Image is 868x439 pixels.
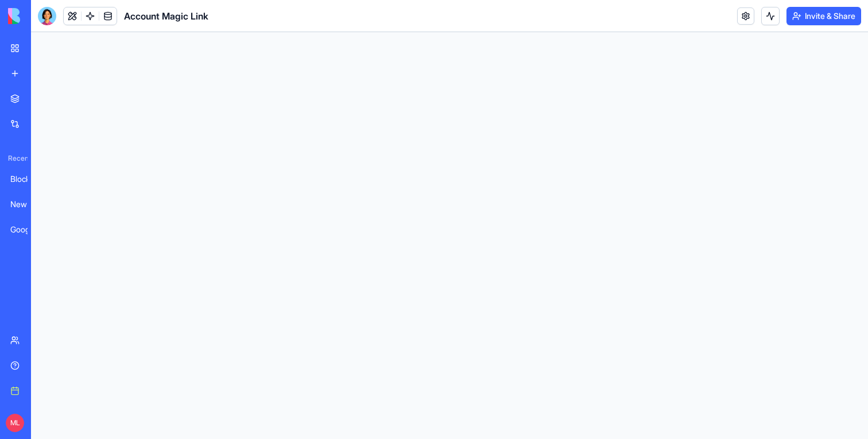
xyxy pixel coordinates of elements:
[3,154,28,163] span: Recent
[3,168,49,191] a: Blocks Knowledge Base
[10,224,42,235] div: Google Meet Connector
[786,7,861,25] button: Invite & Share
[8,8,79,24] img: logo
[10,173,42,185] div: Blocks Knowledge Base
[6,414,24,432] span: ML
[3,218,49,241] a: Google Meet Connector
[3,193,49,216] a: New App
[10,199,42,210] div: New App
[124,9,208,23] h1: Account Magic Link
